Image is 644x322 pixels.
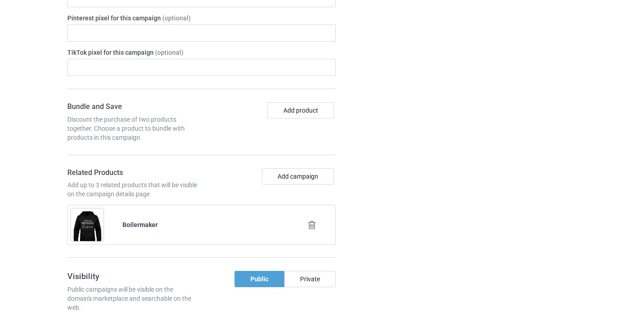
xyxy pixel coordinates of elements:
[67,180,198,199] div: Add up to 3 related products that will be visible on the campaign details page
[67,168,198,178] h4: Related Products
[67,102,198,112] h4: Bundle and Save
[268,102,334,118] button: Add product
[67,115,198,142] div: Discount the purchase of two products together. Choose a product to bundle with products in this ...
[67,14,336,23] label: Pinterest pixel for this campaign
[284,271,336,287] div: Private
[67,48,336,57] label: TikTok pixel for this campaign
[67,271,198,281] h3: Visibility
[67,285,198,312] div: Public campaigns will be visible on the domain's marketplace and searchable on the web.
[262,168,334,185] button: Add campaign
[122,221,158,228] b: Boilermaker
[155,49,183,56] span: (optional)
[235,271,284,287] div: Public
[162,14,191,22] span: (optional)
